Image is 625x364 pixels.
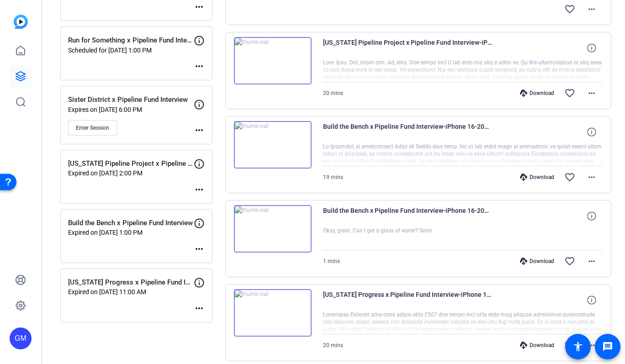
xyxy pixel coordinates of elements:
img: blue-gradient.svg [14,15,28,29]
mat-icon: favorite_border [564,256,575,267]
img: thumb-nail [234,289,312,337]
div: Download [515,258,559,265]
span: Build the Bench x Pipeline Fund Interview-iPhone 16-2025-08-25-12-13-26-311-0 [323,205,492,227]
p: [US_STATE] Progress x Pipeline Fund Interview [68,277,194,288]
span: [US_STATE] Pipeline Project x Pipeline Fund Interview-iPhone 15 Pro Max-2025-08-25-13-01-44-802-0 [323,37,492,59]
mat-icon: more_horiz [194,184,205,195]
mat-icon: favorite_border [564,340,575,351]
mat-icon: favorite_border [564,88,575,99]
p: Expired on [DATE] 2:00 PM [68,169,194,177]
mat-icon: favorite_border [564,4,575,15]
mat-icon: more_horiz [586,4,597,15]
div: Download [515,174,559,181]
mat-icon: more_horiz [586,172,597,183]
div: Download [515,342,559,349]
mat-icon: more_horiz [194,125,205,136]
img: thumb-nail [234,205,312,253]
p: Run for Something x Pipeline Fund Interview [68,35,194,46]
mat-icon: more_horiz [586,256,597,267]
p: Expired on [DATE] 1:00 PM [68,229,194,236]
mat-icon: more_horiz [586,340,597,351]
mat-icon: more_horiz [194,61,205,72]
div: Download [515,90,559,97]
mat-icon: accessibility [572,341,583,352]
span: [US_STATE] Progress x Pipeline Fund Interview-iPhone 16 Pro-2025-08-20-15-05-46-887-0 [323,289,492,311]
span: Enter Session [76,124,109,132]
button: Enter Session [68,120,117,136]
div: GM [10,327,32,349]
p: Build the Bench x Pipeline Fund Interview [68,218,194,228]
img: thumb-nail [234,37,312,84]
p: [US_STATE] Pipeline Project x Pipeline Fund Interview [68,158,194,169]
mat-icon: more_horiz [586,88,597,99]
span: 20 mins [323,342,343,348]
span: 1 mins [323,258,340,264]
p: Expired on [DATE] 11:00 AM [68,288,194,295]
mat-icon: more_horiz [194,243,205,254]
img: thumb-nail [234,121,312,169]
p: Expires on [DATE] 6:00 PM [68,106,194,113]
mat-icon: favorite_border [564,172,575,183]
mat-icon: more_horiz [194,303,205,314]
mat-icon: more_horiz [194,1,205,12]
p: Scheduled for [DATE] 1:00 PM [68,47,194,54]
mat-icon: message [602,341,613,352]
span: 20 mins [323,90,343,96]
p: Sister District x Pipeline Fund Interview [68,95,194,105]
span: Build the Bench x Pipeline Fund Interview-iPhone 16-2025-08-25-12-15-12-018-0 [323,121,492,143]
span: 19 mins [323,174,343,180]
